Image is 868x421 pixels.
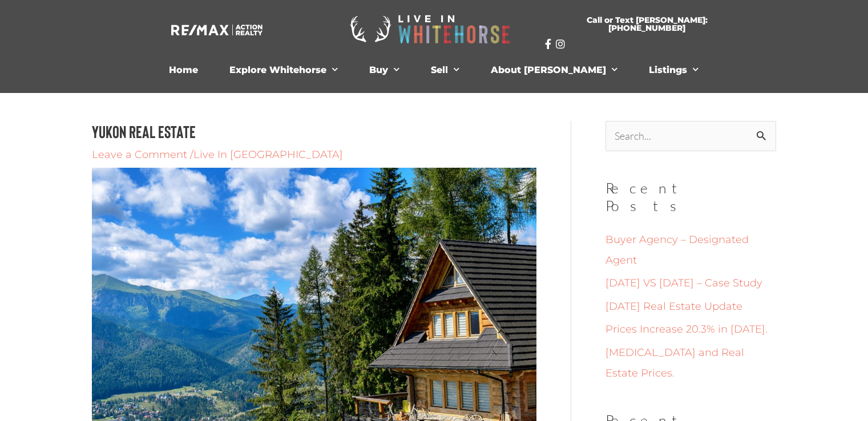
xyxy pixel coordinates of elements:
a: [DATE] Real Estate Update [605,300,742,313]
a: Buyer Agency – Designated Agent [605,233,749,266]
input: Search [750,121,776,155]
a: Home [160,59,207,82]
h2: Recent Posts [605,180,776,215]
a: Call or Text [PERSON_NAME]: [PHONE_NUMBER] [545,9,749,39]
a: [DATE] VS [DATE] – Case Study [605,277,762,289]
a: Prices Increase 20.3% in [DATE]. [605,323,768,335]
nav: Recent Posts [605,229,776,383]
h1: Yukon Real Estate [92,121,536,141]
a: [MEDICAL_DATA] and Real Estate Prices. [605,346,744,379]
a: Live In [GEOGRAPHIC_DATA] [193,148,343,161]
a: Explore Whitehorse [221,59,346,82]
div: / [92,147,536,162]
a: Listings [640,59,707,82]
a: Buy [361,59,408,82]
a: About [PERSON_NAME] [482,59,626,82]
nav: Menu [120,59,748,82]
span: Call or Text [PERSON_NAME]: [PHONE_NUMBER] [559,16,736,32]
a: Sell [422,59,468,82]
a: Leave a Comment [92,148,187,161]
